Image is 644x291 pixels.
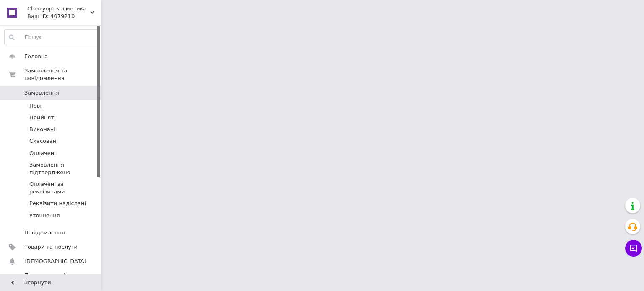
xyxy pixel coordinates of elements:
span: Нові [29,102,42,110]
span: Показники роботи компанії [24,272,78,287]
span: Товари та послуги [24,243,78,251]
span: Замовлення та повідомлення [24,67,101,82]
span: Реквізити надіслані [29,200,86,207]
span: Сherryopt косметика [27,5,90,13]
span: Скасовані [29,137,58,145]
span: Замовлення підтверджено [29,161,98,176]
span: Оплачені за реквізитами [29,180,98,196]
button: Чат з покупцем [625,240,642,257]
span: Головна [24,53,48,60]
span: Прийняті [29,114,55,121]
span: Замовлення [24,89,59,97]
span: [DEMOGRAPHIC_DATA] [24,258,86,265]
span: Уточнення [29,212,60,219]
div: Ваш ID: 4079210 [27,13,101,20]
span: Оплачені [29,149,56,157]
span: Виконані [29,126,55,133]
span: Повідомлення [24,229,65,237]
input: Пошук [5,30,99,45]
